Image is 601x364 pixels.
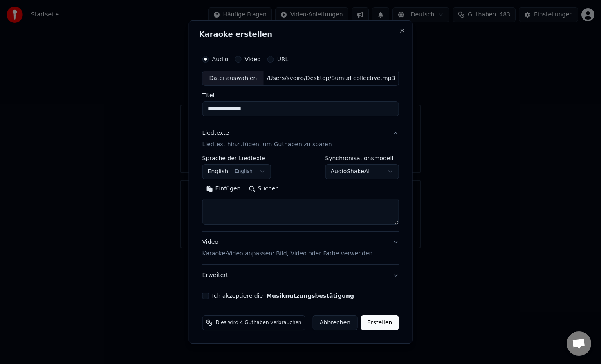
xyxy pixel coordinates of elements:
[325,156,399,161] label: Synchronisationsmodell
[216,319,302,326] span: Dies wird 4 Guthaben verbrauchen
[202,93,399,98] label: Titel
[202,130,229,138] div: Liedtexte
[263,74,398,83] div: /Users/svoiro/Desktop/Sumud collective.mp3
[202,156,399,232] div: LiedtexteLiedtext hinzufügen, um Guthaben zu sparen
[202,156,271,161] label: Sprache der Liedtexte
[202,123,399,156] button: LiedtexteLiedtext hinzufügen, um Guthaben zu sparen
[313,315,357,330] button: Abbrechen
[212,56,229,62] label: Audio
[361,315,399,330] button: Erstellen
[202,183,245,196] button: Einfügen
[244,56,260,62] label: Video
[212,293,354,299] label: Ich akzeptiere die
[202,232,399,265] button: VideoKaraoke-Video anpassen: Bild, Video oder Farbe verwenden
[202,265,399,286] button: Erweitert
[277,56,289,62] label: URL
[199,31,402,38] h2: Karaoke erstellen
[202,250,373,258] p: Karaoke-Video anpassen: Bild, Video oder Farbe verwenden
[202,239,373,258] div: Video
[266,293,354,299] button: Ich akzeptiere die
[203,71,264,86] div: Datei auswählen
[244,183,283,196] button: Suchen
[202,141,332,149] p: Liedtext hinzufügen, um Guthaben zu sparen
